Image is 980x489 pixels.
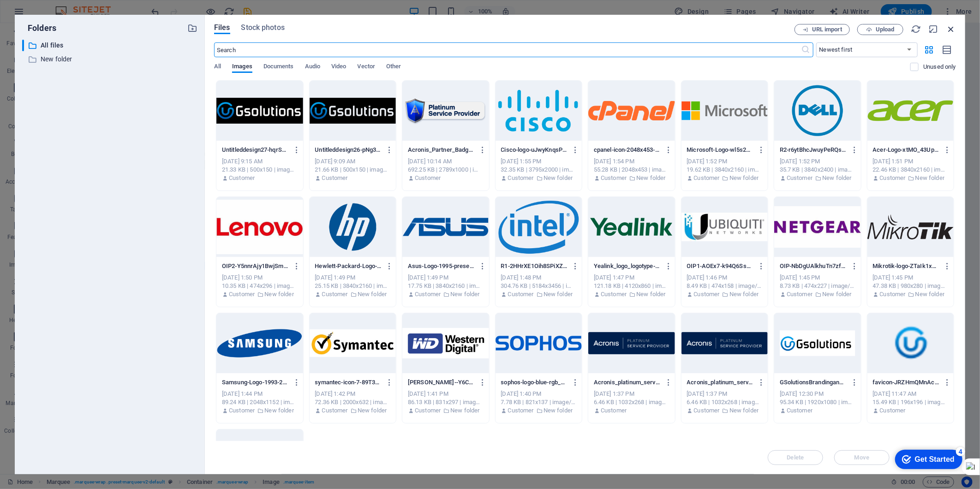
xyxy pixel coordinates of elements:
span: URL import [812,27,842,32]
p: sophos-logo-blue-rgb_1-4EFxBOAVAX49-Je6YDkCvg.png [501,378,568,387]
span: Upload [876,27,895,32]
p: Untitleddesign26-pNg3RhvwYlDi_Ey1NkSOTA.png [315,146,382,154]
div: By: Customer | Folder: New folder [315,290,391,298]
p: R1-2HHrXE1Oih8SPiXZAG9qsw.png [501,262,568,270]
div: 47.38 KB | 980x280 | image/png [873,282,949,290]
span: Other [386,61,401,74]
p: Customer [787,406,813,415]
div: [DATE] 1:48 PM [501,274,577,282]
button: Upload [857,24,903,35]
div: Get Started 4 items remaining, 20% complete [7,5,75,24]
span: Documents [263,61,294,74]
p: Customer [415,406,441,415]
div: 21.66 KB | 500x150 | image/png [315,166,391,174]
div: Get Started [27,10,67,18]
div: By: Customer | Folder: New folder [873,290,949,298]
div: [DATE] 1:50 PM [222,274,298,282]
div: 22.46 KB | 3840x2160 | image/png [873,166,949,174]
div: 692.25 KB | 2789x1000 | image/png [408,166,484,174]
p: Customer [601,174,627,182]
p: Customer [415,290,441,298]
div: 95.34 KB | 1920x1080 | image/png [780,398,855,406]
div: 72.36 KB | 2000x632 | image/jpeg [315,398,391,406]
div: 7.78 KB | 821x137 | image/png [501,398,577,406]
div: 8.73 KB | 474x227 | image/jpeg [780,282,855,290]
p: New folder [636,290,665,298]
div: 25.15 KB | 3840x2160 | image/png [315,282,391,290]
p: New folder [915,290,944,298]
p: New folder [544,290,573,298]
div: New folder [22,54,197,65]
div: [DATE] 1:49 PM [408,274,484,282]
div: By: Customer | Folder: New folder [501,406,577,415]
div: 55.28 KB | 2048x453 | image/png [594,166,669,174]
div: [DATE] 1:40 PM [501,390,577,398]
div: [DATE] 9:09 AM [315,157,391,166]
p: New folder [915,174,944,182]
div: 86.13 KB | 831x297 | image/jpeg [408,398,484,406]
p: symantec-icon-7-89T34pJcK3m7FRxvZQh6vA.jpg [315,378,382,387]
p: Customer [787,174,813,182]
div: [DATE] 1:45 PM [780,274,855,282]
div: 121.18 KB | 4120x860 | image/png [594,282,669,290]
p: Customer [694,406,720,415]
p: New folder [450,290,479,298]
p: New folder [544,406,573,415]
p: Customer [322,174,348,182]
div: [DATE] 12:30 PM [780,390,855,398]
div: 15.49 KB | 196x196 | image/png [873,398,949,406]
div: [DATE] 1:37 PM [594,390,669,398]
p: Customer [415,174,441,182]
span: Images [232,61,252,74]
p: Asus-Logo-1995-present-kEhKcGqvqk6Ecg7baGA8Tg.png [408,262,475,270]
p: All files [41,40,180,51]
p: Customer [880,290,906,298]
p: Folders [22,22,56,34]
p: Untitleddesign27-hqrSzezYmcFFlbnWykv3sw.png [222,146,289,154]
div: [DATE] 1:52 PM [687,157,763,166]
p: Acronis_platinum_service-provider_dark-X1KgQtZOlfIBoi7OGdm1AA.png [687,378,754,387]
p: Customer [229,290,255,298]
div: 17.75 KB | 3840x2160 | image/png [408,282,484,290]
div: 32.35 KB | 3795x2000 | image/png [501,166,577,174]
div: [DATE] 1:45 PM [873,274,949,282]
p: New folder [264,406,293,415]
div: [DATE] 9:15 AM [222,157,298,166]
div: 10.35 KB | 474x296 | image/jpeg [222,282,298,290]
p: New folder [450,406,479,415]
div: By: Customer | Folder: New folder [594,290,669,298]
div: By: Customer | Folder: New folder [408,290,484,298]
div: [DATE] 1:54 PM [594,157,669,166]
div: 21.33 KB | 500x150 | image/png [222,166,298,174]
div: By: Customer | Folder: New folder [687,290,763,298]
div: [DATE] 1:51 PM [873,157,949,166]
div: [DATE] 1:41 PM [408,390,484,398]
i: Minimize [928,24,938,34]
p: cpanel-icon-2048x453-mbht7qsf-TsKyysigwWBD6ymDXwnx6w.png [594,146,661,154]
p: New folder [729,406,759,415]
div: By: Customer | Folder: New folder [873,174,949,182]
p: OIP2-Y5nnrAjy1BwjSmxKXGlamQ.jpg [222,262,289,270]
div: [DATE] 1:52 PM [780,157,855,166]
p: Cisco-logo-uJwyKnqsPFBlGqaay8G2NA.png [501,146,568,154]
div: [DATE] 1:37 PM [687,390,763,398]
div: 6.46 KB | 1032x268 | image/png [687,398,763,406]
p: Yealink_logo_logotype-FBrZDQ4SrW-gubejm4EnfA.png [594,262,661,270]
p: Customer [229,406,255,415]
p: Customer [694,174,720,182]
div: 89.24 KB | 2048x1152 | image/png [222,398,298,406]
p: Customer [880,406,906,415]
p: R-J--Y6CACAFyJoB1MYt7B1Q.jpg [408,378,475,387]
p: New folder [822,290,851,298]
p: Hewlett-Packard-Logo-2008-2014-Hg3iBQcPrUzC1hh6UoXtAw.png [315,262,382,270]
span: Vector [358,61,376,74]
p: Acronis_Partner_Badge_Horizontal_1-WxraosYJNjZjSXrsdP97ZQ.png [408,146,475,154]
p: Customer [787,290,813,298]
p: New folder [358,406,387,415]
p: Customer [508,290,534,298]
p: favicon-JRZHmQMnAcdm0QxtV7hK1Q-gkQqI9xbwtv76x_BR36gAg.png [873,378,940,387]
div: By: Customer | Folder: New folder [687,174,763,182]
div: 19.62 KB | 3840x2160 | image/png [687,166,763,174]
span: Stock photos [241,22,285,33]
p: Acronis_platinum_service-provider_dark-BcUSwWglS6aGMnfG4QRPyg.png [594,378,661,387]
